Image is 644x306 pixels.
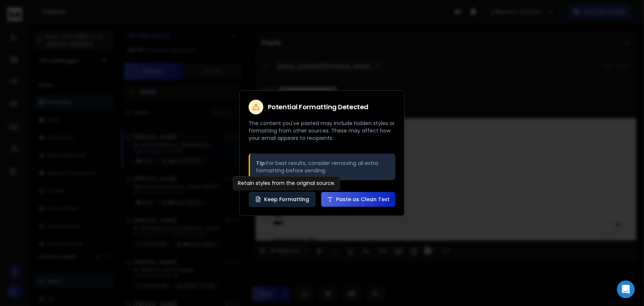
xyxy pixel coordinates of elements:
[233,176,340,190] div: Retain styles from the original source.
[249,120,395,142] p: The content you've pasted may include hidden styles or formatting from other sources. These may a...
[249,192,315,207] button: Keep Formatting
[256,159,266,167] strong: Tip:
[617,281,635,298] div: Open Intercom Messenger
[268,104,368,110] h2: Potential Formatting Detected
[256,159,389,174] p: For best results, consider removing all extra formatting before sending.
[321,192,395,207] button: Paste as Clean Text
